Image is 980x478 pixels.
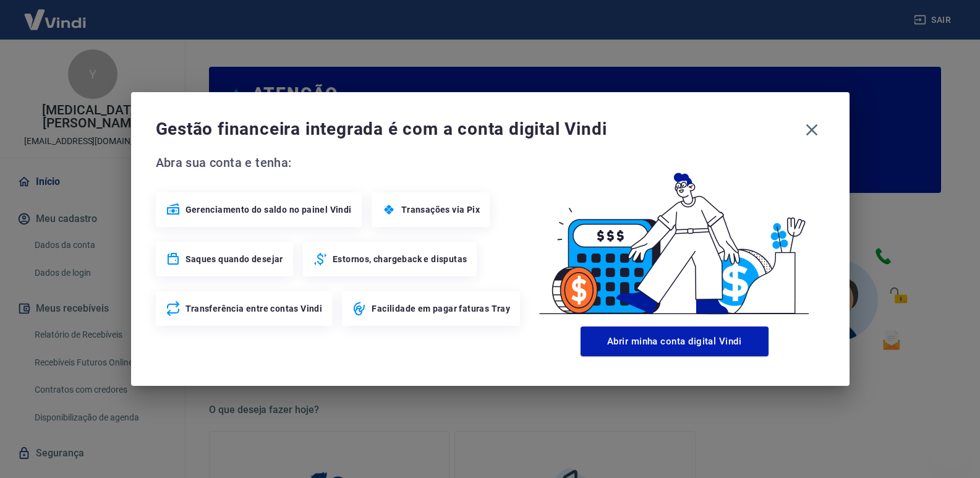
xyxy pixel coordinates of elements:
[931,429,970,468] iframe: Botão para abrir a janela de mensagens
[156,153,524,173] span: Abra sua conta e tenha:
[185,253,283,265] span: Saques quando desejar
[185,302,323,315] span: Transferência entre contas Vindi
[156,117,799,142] span: Gestão financeira integrada é com a conta digital Vindi
[333,253,467,265] span: Estornos, chargeback e disputas
[372,302,510,315] span: Facilidade em pagar faturas Tray
[524,153,825,322] img: Good Billing
[401,203,480,216] span: Transações via Pix
[581,326,769,356] button: Abrir minha conta digital Vindi
[185,203,352,216] span: Gerenciamento do saldo no painel Vindi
